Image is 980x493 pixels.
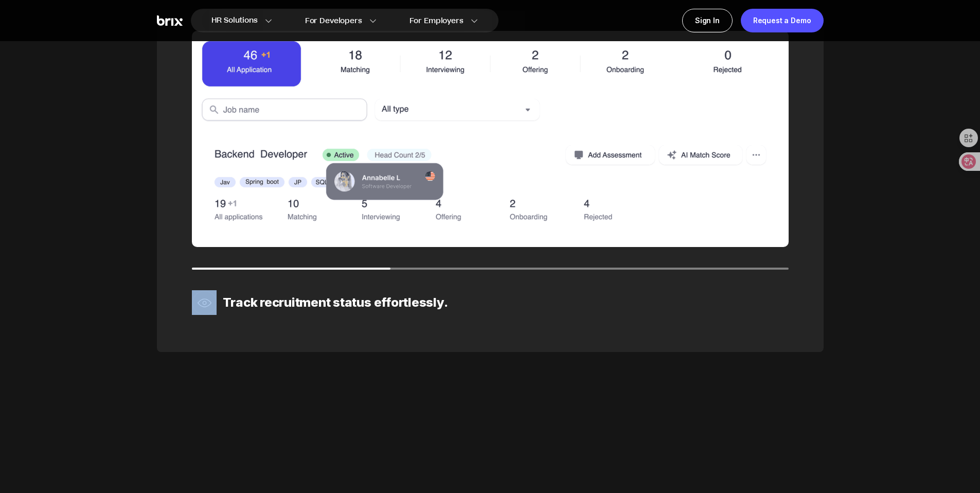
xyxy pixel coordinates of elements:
[682,9,733,32] a: Sign In
[305,15,362,26] span: For Developers
[223,294,448,311] div: Track recruitment status effortlessly.
[409,15,464,26] span: For Employers
[192,31,789,247] img: avatar
[211,12,258,29] span: HR Solutions
[157,15,183,26] img: Brix Logo
[741,9,824,32] a: Request a Demo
